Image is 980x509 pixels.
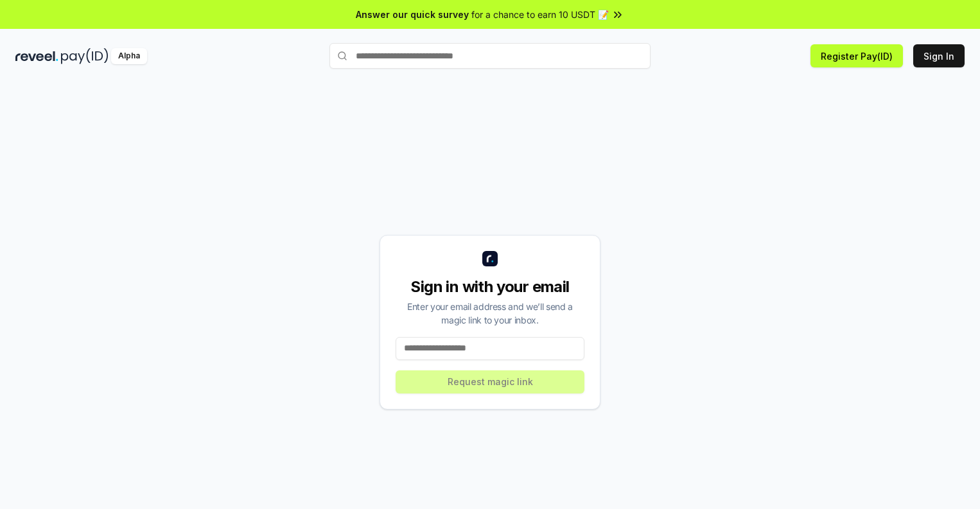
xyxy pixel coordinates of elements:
img: pay_id [61,48,109,64]
img: reveel_dark [15,48,58,64]
button: Sign In [913,44,965,67]
img: logo_small [482,251,498,266]
div: Enter your email address and we’ll send a magic link to your inbox. [396,300,584,327]
button: Register Pay(ID) [810,44,903,67]
span: for a chance to earn 10 USDT 📝 [471,8,609,21]
div: Alpha [111,48,147,64]
span: Answer our quick survey [356,8,469,21]
div: Sign in with your email [396,277,584,297]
